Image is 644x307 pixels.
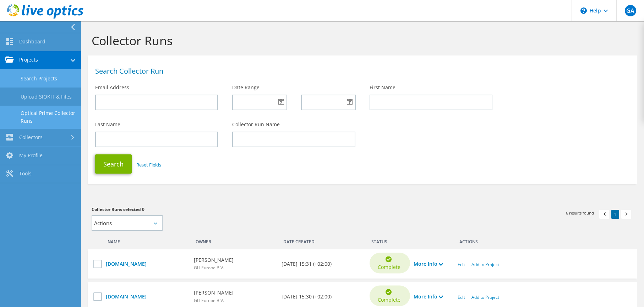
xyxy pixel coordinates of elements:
[366,234,410,246] div: Status
[282,293,332,301] b: [DATE] 15:30 (+02:00)
[106,260,187,268] a: [DOMAIN_NAME]
[194,297,224,303] span: GLI Europe B.V.
[106,293,187,301] a: [DOMAIN_NAME]
[95,121,120,128] label: Last Name
[454,234,630,246] div: Actions
[370,84,395,91] label: First Name
[92,206,355,213] h3: Collector Runs selected 0
[611,210,619,219] a: 1
[458,261,465,268] a: Edit
[414,293,443,301] a: More Info
[580,7,587,14] svg: \n
[625,5,636,16] span: GA
[194,289,234,297] b: [PERSON_NAME]
[566,210,594,216] span: 6 results found
[471,261,499,268] a: Add to Project
[471,294,499,300] a: Add to Project
[414,260,443,268] a: More Info
[232,121,280,128] label: Collector Run Name
[95,84,129,91] label: Email Address
[136,162,161,168] a: Reset Fields
[194,265,224,271] span: GLI Europe B.V.
[102,234,190,246] div: Name
[458,294,465,300] a: Edit
[95,154,132,174] button: Search
[278,234,366,246] div: Date Created
[232,84,260,91] label: Date Range
[95,68,626,75] h1: Search Collector Run
[378,263,400,271] span: Complete
[194,256,234,264] b: [PERSON_NAME]
[282,260,332,268] b: [DATE] 15:31 (+02:00)
[92,33,630,48] h1: Collector Runs
[190,234,278,246] div: Owner
[378,296,400,304] span: Complete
